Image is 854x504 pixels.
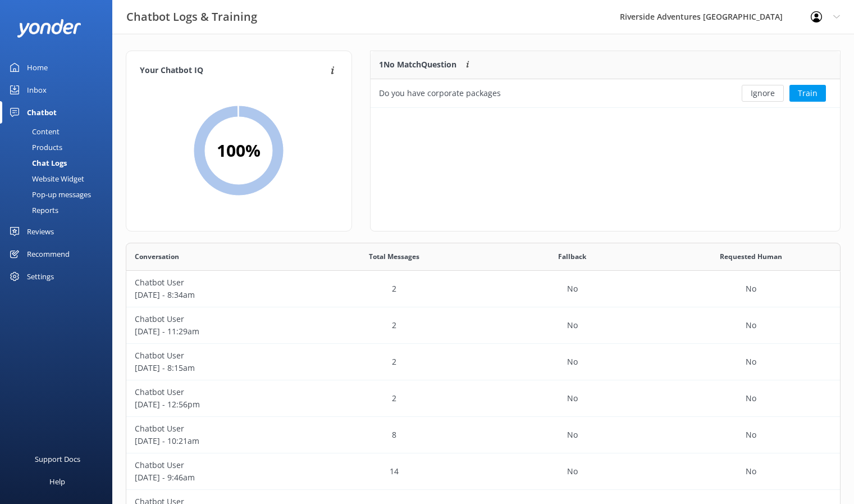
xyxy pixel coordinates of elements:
p: No [567,283,578,295]
p: No [746,465,756,478]
span: Fallback [558,251,586,262]
a: Products [7,139,112,155]
p: No [567,429,578,441]
p: No [746,356,756,368]
div: Support Docs [35,448,80,470]
div: Website Widget [7,171,84,187]
p: No [746,429,756,441]
a: Content [7,124,112,139]
p: 2 [392,392,396,405]
div: row [126,453,841,490]
h3: Chatbot Logs & Training [126,8,257,26]
img: yonder-white-logo.png [17,19,81,38]
div: row [126,307,841,344]
h4: Your Chatbot IQ [140,65,327,77]
button: Train [789,85,826,102]
a: Chat Logs [7,155,112,171]
a: Reports [7,202,112,218]
a: Website Widget [7,171,112,187]
p: 2 [392,283,396,295]
div: grid [371,79,840,107]
p: [DATE] - 11:29am [135,325,296,338]
div: Settings [27,265,54,288]
div: Do you have corporate packages [379,87,501,99]
p: 2 [392,319,396,332]
div: Pop-up messages [7,187,91,202]
p: Chatbot User [135,459,296,471]
div: row [126,417,841,453]
div: Reports [7,202,58,218]
p: Chatbot User [135,313,296,325]
div: Content [7,124,60,139]
p: [DATE] - 8:34am [135,289,296,301]
div: Help [49,470,65,493]
div: Chat Logs [7,155,67,171]
div: row [126,344,841,380]
div: row [126,380,841,417]
div: Recommend [27,243,70,265]
div: Chatbot [27,101,57,124]
p: No [567,392,578,405]
p: 1 No Match Question [379,58,456,71]
div: Home [27,56,48,79]
p: No [746,319,756,332]
button: Ignore [742,85,784,102]
p: No [746,392,756,405]
p: No [567,356,578,368]
span: Requested Human [720,251,782,262]
div: row [371,79,840,107]
p: Chatbot User [135,423,296,435]
p: Chatbot User [135,386,296,398]
p: [DATE] - 8:15am [135,362,296,374]
span: Total Messages [369,251,419,262]
p: Chatbot User [135,276,296,289]
p: [DATE] - 10:21am [135,435,296,447]
p: No [567,319,578,332]
div: Inbox [27,79,47,101]
div: row [126,271,841,307]
p: Chatbot User [135,349,296,362]
h2: 100 % [217,137,261,164]
p: [DATE] - 9:46am [135,471,296,484]
span: Conversation [135,251,179,262]
div: Products [7,139,62,155]
p: 2 [392,356,396,368]
p: No [567,465,578,478]
a: Pop-up messages [7,187,112,202]
p: No [746,283,756,295]
div: Reviews [27,220,54,243]
p: 14 [390,465,399,478]
p: 8 [392,429,396,441]
p: [DATE] - 12:56pm [135,398,296,411]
